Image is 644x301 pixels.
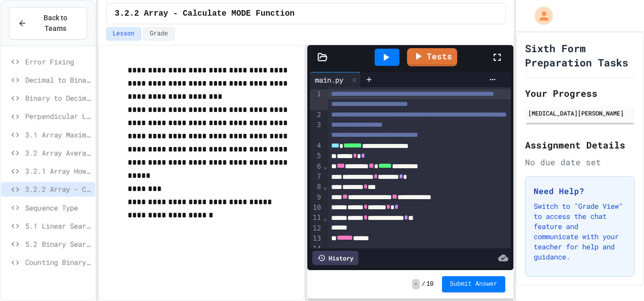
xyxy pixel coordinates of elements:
[310,89,323,110] div: 1
[310,234,323,244] div: 13
[9,7,87,40] button: Back to Teams
[25,184,91,195] span: 3.2.2 Array - Calculate MODE Function
[412,279,420,289] span: -
[534,185,626,197] h3: Need Help?
[25,111,91,122] span: Perpendicular Line Equation
[310,172,323,182] div: 7
[310,110,323,120] div: 2
[310,193,323,203] div: 9
[25,257,91,268] span: Counting Binary Search
[310,182,323,192] div: 8
[525,41,635,69] h1: Sixth Form Preparation Tasks
[25,166,91,176] span: 3.2.1 Array How Many? Function
[528,108,632,118] div: [MEDICAL_DATA][PERSON_NAME]
[310,203,323,213] div: 10
[25,129,91,140] span: 3.1 Array Maximum Function
[426,280,433,288] span: 10
[310,162,323,172] div: 6
[310,74,348,85] div: main.py
[25,93,91,103] span: Binary to Decimal Conversion
[25,202,91,213] span: Sequence Type
[25,239,91,249] span: 5.2 Binary Search
[310,244,323,254] div: 14
[323,162,328,170] span: Fold line
[323,182,328,191] span: Fold line
[25,74,91,85] span: Decimal to Binary Conversion
[450,280,498,288] span: Submit Answer
[524,4,555,27] div: My Account
[534,201,626,262] p: Switch to "Grade View" to access the chat feature and communicate with your teacher for help and ...
[422,280,425,288] span: /
[310,72,361,87] div: main.py
[525,156,635,168] div: No due date set
[25,56,91,67] span: Error Fixing
[106,27,141,41] button: Lesson
[143,27,175,41] button: Grade
[33,13,78,34] span: Back to Teams
[407,48,457,66] a: Tests
[525,138,635,152] h2: Assignment Details
[310,213,323,223] div: 11
[310,141,323,151] div: 4
[310,120,323,141] div: 3
[25,220,91,231] span: 5.1 Linear Search
[310,223,323,234] div: 12
[560,216,634,259] iframe: chat widget
[310,151,323,161] div: 5
[115,8,295,20] span: 3.2.2 Array - Calculate MODE Function
[25,147,91,158] span: 3.2 Array Average Function
[442,276,506,292] button: Submit Answer
[312,251,358,265] div: History
[601,260,634,291] iframe: chat widget
[525,86,635,100] h2: Your Progress
[323,214,328,222] span: Fold line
